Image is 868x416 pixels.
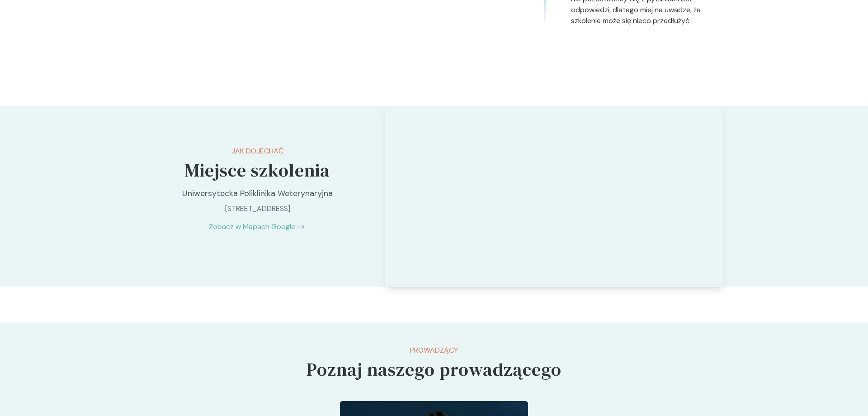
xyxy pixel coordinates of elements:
[163,157,352,184] h5: Miejsce szkolenia
[152,345,716,356] p: Prowadzący
[163,203,352,214] p: [STREET_ADDRESS]
[209,221,295,232] a: Zobacz w Mapach Google
[152,356,716,383] h5: Poznaj naszego prowadzącego
[163,187,352,200] p: Uniwersytecka Poliklinika Weterynaryjna
[163,146,352,157] p: Jak dojechać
